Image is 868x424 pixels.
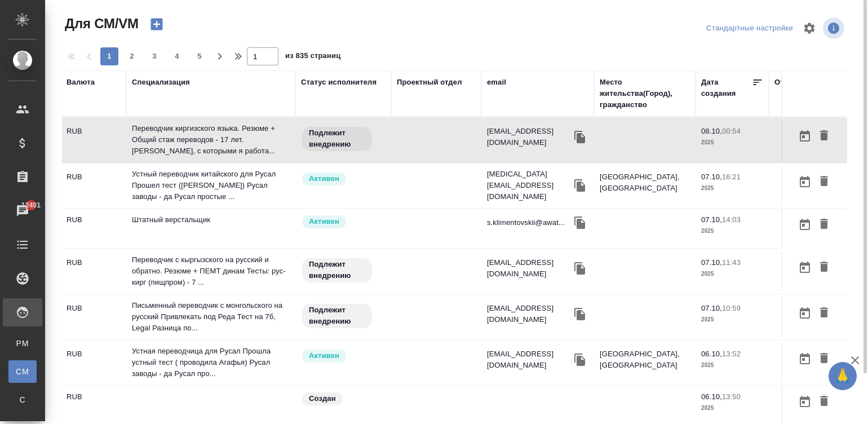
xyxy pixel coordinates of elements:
span: Настроить таблицу [796,15,823,42]
div: Статус исполнителя [301,77,377,88]
p: Штатный верстальщик [132,214,290,226]
button: Открыть календарь загрузки [795,348,814,369]
p: 10:59 [722,304,741,312]
td: [GEOGRAPHIC_DATA], [GEOGRAPHIC_DATA] [594,343,696,382]
td: RUB [61,166,126,205]
p: Создан [309,393,336,404]
a: С [8,388,37,411]
p: 13:52 [722,350,741,358]
span: 12401 [15,200,47,211]
button: 5 [191,47,209,65]
button: Скопировать [572,177,588,194]
button: 4 [168,47,186,65]
button: Удалить [814,348,834,369]
p: Активен [309,216,339,227]
div: Рядовой исполнитель: назначай с учетом рейтинга [301,214,386,229]
p: Активен [309,350,339,361]
span: 🙏 [833,364,852,388]
td: RUB [61,297,126,337]
p: [EMAIL_ADDRESS][DOMAIN_NAME] [487,126,572,148]
span: 3 [145,51,163,62]
p: 16:21 [722,173,741,181]
button: Скопировать [572,260,588,277]
p: 2025 [701,403,763,414]
div: Дата создания [701,77,752,99]
button: Удалить [814,303,834,324]
p: [EMAIL_ADDRESS][DOMAIN_NAME] [487,348,572,371]
p: Устный переводчик китайского для Русал Прошел тест ([PERSON_NAME]) Русал заводы - да Русал просты... [132,169,290,202]
p: 07.10, [701,215,722,224]
p: Переводчик с кыргызского на русский и обратно. Резюме + ПЕМТ динам Тесты: рус-кирг (пищпром) - 7 ... [132,254,290,288]
p: 07.10, [701,173,722,181]
button: Скопировать [572,306,588,323]
button: Открыть календарь загрузки [795,257,814,278]
p: 06.10, [701,392,722,401]
button: Скопировать [572,129,588,145]
button: Открыть календарь загрузки [795,303,814,324]
button: Удалить [814,214,834,235]
div: Свежая кровь: на первые 3 заказа по тематике ставь редактора и фиксируй оценки [301,303,386,329]
a: PM [8,332,37,355]
p: Активен [309,173,339,184]
span: PM [14,338,31,349]
button: Открыть календарь загрузки [795,126,814,147]
span: 4 [168,51,186,62]
span: Посмотреть информацию [823,17,847,39]
p: 13:50 [722,392,741,401]
div: Место жительства(Город), гражданство [600,77,690,111]
button: 3 [145,47,163,65]
p: 2025 [701,268,763,280]
button: Создать [143,15,170,34]
p: 2025 [701,183,763,194]
button: Открыть календарь загрузки [795,214,814,235]
div: split button [703,20,796,37]
span: 5 [191,51,209,62]
button: Удалить [814,391,834,412]
div: Ответственный [774,77,832,88]
p: 2025 [701,226,763,237]
button: 🙏 [829,362,857,390]
p: Переводчик киргизского языка. Резюме + Общий стаж переводов - 17 лет. [PERSON_NAME], с которыми я... [132,123,290,157]
p: 2025 [701,314,763,325]
p: 2025 [701,137,763,148]
div: email [487,77,506,88]
button: Скопировать [572,214,588,231]
span: С [14,394,31,405]
button: Открыть календарь загрузки [795,171,814,192]
div: Рядовой исполнитель: назначай с учетом рейтинга [301,348,386,364]
button: 2 [123,47,141,65]
p: s.klimentovskii@awat... [487,217,565,228]
p: [EMAIL_ADDRESS][DOMAIN_NAME] [487,257,572,280]
p: Подлежит внедрению [309,127,365,150]
span: CM [14,366,31,377]
a: 12401 [3,197,42,225]
p: 14:03 [722,215,741,224]
p: 11:43 [722,258,741,267]
p: 2025 [701,360,763,371]
button: Удалить [814,171,834,192]
div: Валюта [67,77,95,88]
p: 06.10, [701,350,722,358]
button: Удалить [814,126,834,147]
button: Открыть календарь загрузки [795,391,814,412]
p: 07.10, [701,258,722,267]
span: Для СМ/VM [62,15,139,33]
p: 00:54 [722,127,741,135]
button: Скопировать [572,351,588,368]
div: Рядовой исполнитель: назначай с учетом рейтинга [301,171,386,187]
p: [MEDICAL_DATA][EMAIL_ADDRESS][DOMAIN_NAME] [487,169,572,202]
p: Подлежит внедрению [309,304,365,327]
p: [EMAIL_ADDRESS][DOMAIN_NAME] [487,303,572,325]
div: Специализация [132,77,190,88]
button: Удалить [814,257,834,278]
div: Свежая кровь: на первые 3 заказа по тематике ставь редактора и фиксируй оценки [301,126,386,152]
span: 2 [123,51,141,62]
p: Письменный переводчик с монгольского на русский Привлекать под Реда Тест на 7б, Legal Разница по... [132,300,290,334]
div: Проектный отдел [397,77,462,88]
p: Подлежит внедрению [309,259,365,281]
p: 08.10, [701,127,722,135]
span: из 835 страниц [285,49,340,65]
p: 07.10, [701,304,722,312]
td: [GEOGRAPHIC_DATA], [GEOGRAPHIC_DATA] [594,166,696,205]
td: RUB [61,343,126,382]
